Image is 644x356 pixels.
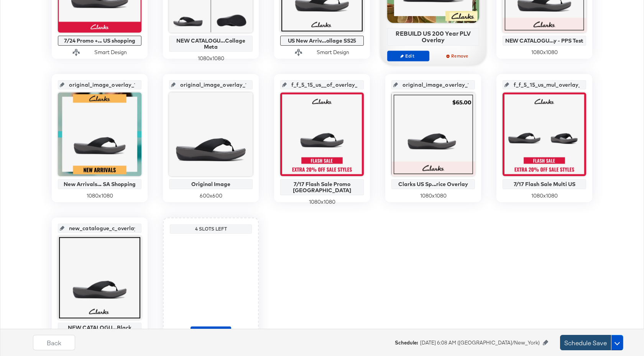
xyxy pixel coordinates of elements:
[172,226,250,232] div: 4 Slots Left
[33,335,75,350] button: Back
[60,38,140,44] div: 7/24 Promo +... US shopping
[395,339,558,346] div: [DATE] 6:08 AM ([GEOGRAPHIC_DATA]/New_York)
[503,192,586,199] div: 1080 x 1080
[504,181,584,187] div: 7/17 Flash Sale Multi US
[169,192,253,199] div: 600 x 600
[282,38,362,44] div: US New Arriv...ollage SS25
[171,181,251,187] div: Original Image
[389,30,477,43] div: REBUILD US 200 Year PLV Overlay
[317,49,349,56] div: Smart Design
[282,181,362,193] div: 7/17 Flash Sale Promo [GEOGRAPHIC_DATA]
[391,53,426,59] span: Edit
[391,192,475,199] div: 1080 x 1080
[440,53,476,59] span: Remove
[280,198,364,206] div: 1080 x 1080
[387,51,429,61] button: Edit
[60,181,140,187] div: New Arrivals... SA Shopping
[169,55,253,62] div: 1080 x 1080
[560,335,611,350] button: Schedule Save
[503,49,586,56] div: 1080 x 1080
[58,192,141,199] div: 1080 x 1080
[437,51,479,61] button: Remove
[395,339,418,346] div: Schedule:
[94,49,127,56] div: Smart Design
[171,38,251,50] div: NEW CATALOGU...Collage Meta
[393,181,473,187] div: Clarks US Sp...rice Overlay
[504,38,584,44] div: NEW CATALOGU...y - PPS Test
